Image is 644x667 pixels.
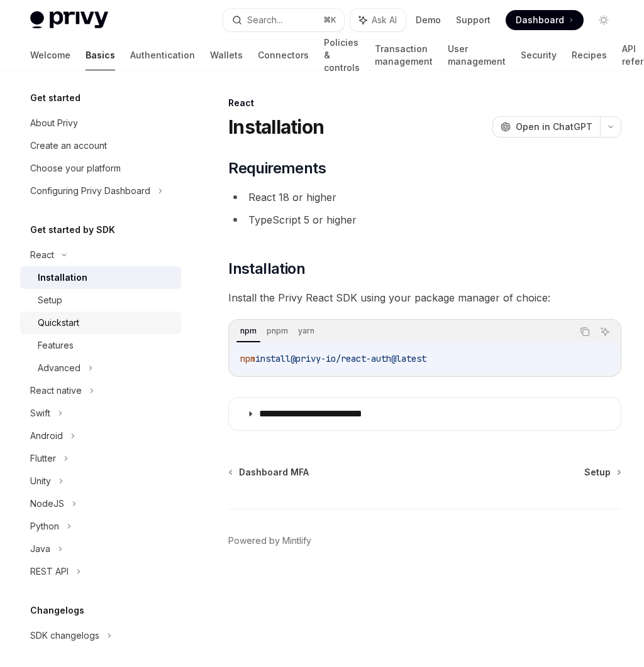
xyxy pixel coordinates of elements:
[291,353,426,364] span: @privy-io/react-auth@latest
[506,10,584,30] a: Dashboard
[30,406,50,421] div: Swift
[86,40,115,70] a: Basics
[228,97,621,109] div: React
[20,312,181,334] a: Quickstart
[38,270,87,285] div: Installation
[258,40,309,70] a: Connectors
[577,323,593,340] button: Copy the contents from the code block
[30,451,56,466] div: Flutter
[20,134,181,157] a: Create an account
[375,40,433,70] a: Transaction management
[30,603,84,618] h5: Changelogs
[263,323,292,339] div: pnpm
[572,40,607,70] a: Recipes
[30,541,50,556] div: Java
[30,383,82,398] div: React native
[30,90,80,106] h5: Get started
[294,323,318,339] div: yarn
[521,40,557,70] a: Security
[30,496,64,511] div: NodeJS
[30,40,70,70] a: Welcome
[30,474,51,489] div: Unity
[228,259,305,279] span: Installation
[20,289,181,312] a: Setup
[416,14,441,26] a: Demo
[228,158,326,178] span: Requirements
[30,11,108,29] img: light logo
[456,14,491,26] a: Support
[492,116,600,138] button: Open in ChatGPT
[20,266,181,289] a: Installation
[223,9,345,31] button: Search...⌘K
[584,466,620,479] a: Setup
[228,188,621,206] li: React 18 or higher
[30,628,99,643] div: SDK changelogs
[594,10,614,30] button: Toggle dark mode
[597,323,613,340] button: Ask AI
[30,138,107,153] div: Create an account
[228,211,621,229] li: TypeScript 5 or higher
[30,222,115,237] h5: Get started by SDK
[323,15,336,25] span: ⌘ K
[38,315,79,330] div: Quickstart
[247,13,282,28] div: Search...
[38,338,74,353] div: Features
[372,14,397,26] span: Ask AI
[38,361,80,376] div: Advanced
[228,289,621,306] span: Install the Privy React SDK using your package manager of choice:
[584,466,611,479] span: Setup
[240,353,255,364] span: npm
[350,9,406,31] button: Ask AI
[30,519,59,534] div: Python
[20,157,181,180] a: Choose your platform
[38,293,62,308] div: Setup
[210,40,243,70] a: Wallets
[448,40,506,70] a: User management
[30,116,78,131] div: About Privy
[30,428,63,443] div: Android
[30,183,150,198] div: Configuring Privy Dashboard
[516,121,592,133] span: Open in ChatGPT
[20,334,181,357] a: Features
[255,353,291,364] span: install
[30,161,121,176] div: Choose your platform
[230,466,309,479] a: Dashboard MFA
[228,534,311,547] a: Powered by Mintlify
[324,40,360,70] a: Policies & controls
[30,564,69,579] div: REST API
[239,466,309,479] span: Dashboard MFA
[516,14,564,26] span: Dashboard
[30,247,54,263] div: React
[228,116,324,138] h1: Installation
[130,40,195,70] a: Authentication
[236,323,260,339] div: npm
[20,112,181,134] a: About Privy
